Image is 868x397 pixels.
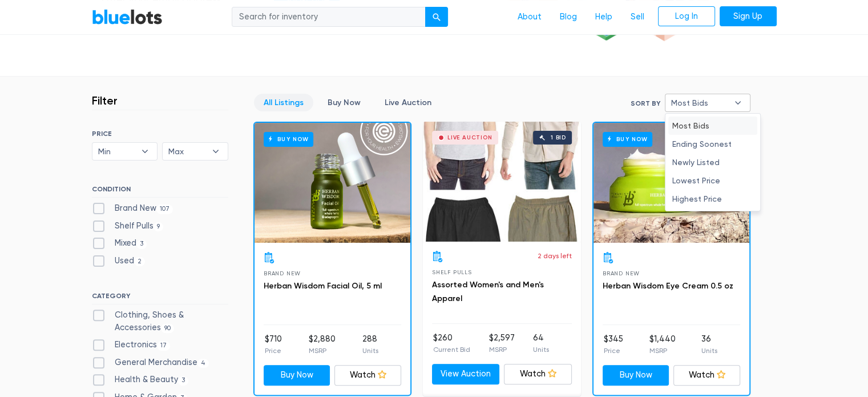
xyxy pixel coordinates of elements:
[649,333,675,356] li: $1,440
[362,333,378,356] li: 288
[92,220,164,232] label: Shelf Pulls
[671,94,728,111] span: Most Bids
[668,153,757,171] li: Newly Listed
[603,132,652,146] h6: Buy Now
[154,222,164,231] span: 9
[265,333,282,356] li: $710
[134,257,146,266] span: 2
[720,6,777,27] a: Sign Up
[551,6,586,28] a: Blog
[432,280,544,303] a: Assorted Women's and Men's Apparel
[92,94,118,107] h3: Filter
[92,237,147,250] label: Mixed
[92,356,209,369] label: General Merchandise
[362,346,378,356] p: Units
[649,346,675,356] p: MSRP
[604,333,623,356] li: $345
[701,333,717,356] li: 36
[204,143,228,160] b: ▾
[658,6,715,27] a: Log In
[432,364,500,384] a: View Auction
[334,365,401,386] a: Watch
[433,332,470,355] li: $260
[92,339,171,351] label: Electronics
[92,130,228,138] h6: PRICE
[423,122,581,242] a: Live Auction 1 bid
[432,269,472,275] span: Shelf Pulls
[673,365,740,386] a: Watch
[92,202,173,215] label: Brand New
[309,346,336,356] p: MSRP
[726,94,750,111] b: ▾
[318,94,370,111] a: Buy Now
[603,270,640,276] span: Brand New
[504,364,572,384] a: Watch
[668,135,757,153] li: Ending Soonest
[265,346,282,356] p: Price
[264,270,301,276] span: Brand New
[136,240,147,249] span: 3
[264,132,313,146] h6: Buy Now
[701,346,717,356] p: Units
[133,143,157,160] b: ▾
[309,333,336,356] li: $2,880
[264,365,330,386] a: Buy Now
[668,117,757,135] li: Most Bids
[375,94,441,111] a: Live Auction
[668,171,757,190] li: Lowest Price
[92,255,146,267] label: Used
[433,344,470,355] p: Current Bid
[533,344,549,355] p: Units
[255,123,410,243] a: Buy Now
[98,143,136,160] span: Min
[254,94,313,111] a: All Listings
[551,135,566,141] div: 1 bid
[668,190,757,208] li: Highest Price
[538,251,572,261] p: 2 days left
[594,123,749,243] a: Buy Now
[488,332,514,355] li: $2,597
[264,281,382,291] a: Herban Wisdom Facial Oil, 5 ml
[631,98,660,109] label: Sort By
[621,6,653,28] a: Sell
[92,374,189,386] label: Health & Beauty
[604,346,623,356] p: Price
[161,324,175,333] span: 90
[157,341,171,350] span: 17
[156,204,173,214] span: 107
[197,359,209,368] span: 4
[92,292,228,304] h6: CATEGORY
[92,185,228,198] h6: CONDITION
[488,344,514,355] p: MSRP
[168,143,206,160] span: Max
[603,365,669,386] a: Buy Now
[232,7,426,27] input: Search for inventory
[447,135,492,141] div: Live Auction
[533,332,549,355] li: 64
[178,376,189,386] span: 3
[603,281,733,291] a: Herban Wisdom Eye Cream 0.5 oz
[92,309,228,334] label: Clothing, Shoes & Accessories
[586,6,621,28] a: Help
[92,9,163,25] a: BlueLots
[508,6,551,28] a: About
